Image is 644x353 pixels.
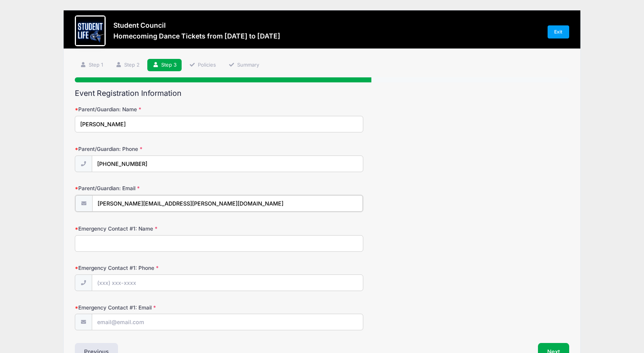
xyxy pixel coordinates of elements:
[75,105,239,113] label: Parent/Guardian: Name
[147,59,182,72] a: Step 3
[92,195,363,212] input: email@email.com
[75,145,239,153] label: Parent/Guardian: Phone
[75,304,239,311] label: Emergency Contact #1: Email
[75,264,239,272] label: Emergency Contact #1: Phone
[75,225,239,233] label: Emergency Contact #1: Name
[113,21,280,29] h3: Student Council
[184,59,221,72] a: Policies
[92,314,363,330] input: email@email.com
[75,89,569,98] h2: Event Registration Information
[548,25,569,38] a: Exit
[75,59,108,72] a: Step 1
[92,274,363,291] input: (xxx) xxx-xxxx
[111,59,145,72] a: Step 2
[113,32,280,40] h3: Homecoming Dance Tickets from [DATE] to [DATE]
[75,184,239,192] label: Parent/Guardian: Email
[92,156,363,172] input: (xxx) xxx-xxxx
[223,59,264,72] a: Summary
